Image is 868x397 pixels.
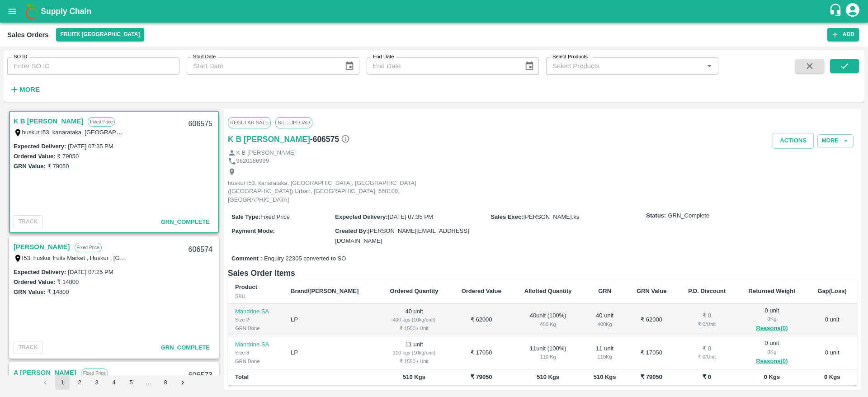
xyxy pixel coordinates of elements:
[141,378,156,387] div: …
[549,60,701,72] input: Select Products
[14,115,83,127] a: K B [PERSON_NAME]
[520,345,576,361] div: 11 unit ( 100 %)
[57,279,79,285] label: ₹ 14800
[228,179,431,204] p: huskur i53, kanarataka, [GEOGRAPHIC_DATA], [GEOGRAPHIC_DATA] ([GEOGRAPHIC_DATA]) Urban, [GEOGRAPH...
[807,336,857,369] td: 0 unit
[161,218,210,225] span: GRN_Complete
[684,345,730,353] div: ₹ 0
[22,254,477,261] label: I53, huskur fruits Market , Huskur , [GEOGRAPHIC_DATA] , [GEOGRAPHIC_DATA] ([GEOGRAPHIC_DATA]) Ur...
[341,57,358,75] button: Choose date
[23,2,41,20] img: logo
[235,357,276,365] div: GRN Done
[773,133,814,149] button: Actions
[491,213,523,220] label: Sales Exec :
[37,375,191,390] nav: pagination navigation
[335,227,368,234] label: Created By :
[291,288,359,294] b: Brand/[PERSON_NAME]
[373,53,394,61] label: End Date
[684,312,730,320] div: ₹ 0
[637,288,666,294] b: GRN Value
[471,373,492,380] b: ₹ 79050
[7,82,42,97] button: More
[807,304,857,337] td: 0 unit
[264,255,346,263] span: Enquiry 22305 converted to SO
[385,349,443,357] div: 110 kgs (10kg/unit)
[744,356,800,367] button: Reasons(0)
[591,353,619,361] div: 110 Kg
[684,353,730,361] div: ₹ 0 / Unit
[236,149,296,157] p: K B [PERSON_NAME]
[744,323,800,334] button: Reasons(0)
[14,241,70,253] a: [PERSON_NAME]
[537,373,559,380] b: 510 Kgs
[228,267,857,279] h6: Sales Order Items
[57,153,79,160] label: ₹ 79050
[235,292,276,300] div: SKU
[520,312,576,328] div: 40 unit ( 100 %)
[390,288,439,294] b: Ordered Quantity
[14,269,66,275] label: Expected Delivery :
[235,340,276,349] p: Mandrine SA
[703,373,711,380] b: ₹ 0
[47,288,69,295] label: ₹ 14800
[22,128,447,136] label: huskur i53, kanarataka, [GEOGRAPHIC_DATA], [GEOGRAPHIC_DATA] ([GEOGRAPHIC_DATA]) Urban, [GEOGRAPH...
[107,375,121,390] button: Go to page 4
[378,304,450,337] td: 40 unit
[641,373,662,380] b: ₹ 79050
[14,279,55,285] label: Ordered Value:
[158,375,173,390] button: Go to page 8
[68,143,113,150] label: [DATE] 07:35 PM
[175,375,190,390] button: Go to next page
[827,28,859,41] button: Add
[594,373,616,380] b: 510 Kgs
[817,134,854,147] button: More
[7,57,179,75] input: Enter SO ID
[193,53,216,61] label: Start Date
[235,324,276,332] div: GRN Done
[524,213,580,220] span: [PERSON_NAME].ks
[703,60,715,72] button: Open
[228,133,310,146] a: K B [PERSON_NAME]
[646,212,666,220] label: Status:
[524,288,572,294] b: Allotted Quantity
[14,367,76,378] a: A [PERSON_NAME]
[7,29,49,41] div: Sales Orders
[378,336,450,369] td: 11 unit
[626,336,677,369] td: ₹ 17050
[591,320,619,328] div: 400 Kg
[183,239,218,260] div: 606574
[520,320,576,328] div: 400 Kg
[844,2,861,21] div: account of current user
[450,336,513,369] td: ₹ 17050
[283,304,378,337] td: LP
[183,365,218,386] div: 606573
[385,324,443,332] div: ₹ 1550 / Unit
[2,1,23,22] button: open drawer
[19,86,40,93] strong: More
[75,243,102,252] p: Fixed Price
[403,373,425,380] b: 510 Kgs
[14,53,27,61] label: SO ID
[14,288,46,295] label: GRN Value:
[367,57,517,75] input: End Date
[231,255,262,263] label: Comment :
[749,288,796,294] b: Returned Weight
[668,212,709,220] span: GRN_Complete
[228,117,271,128] span: Regular Sale
[235,349,276,357] div: Size 3
[335,227,469,244] span: [PERSON_NAME][EMAIL_ADDRESS][DOMAIN_NAME]
[818,288,847,294] b: Gap(Loss)
[161,344,210,351] span: GRN_Complete
[235,284,257,290] b: Product
[744,339,800,366] div: 0 unit
[688,288,726,294] b: P.D. Discount
[283,336,378,369] td: LP
[462,288,501,294] b: Ordered Value
[235,307,276,316] p: Mandrine SA
[764,373,780,380] b: 0 Kgs
[450,304,513,337] td: ₹ 62000
[235,373,249,380] b: Total
[183,113,218,135] div: 606575
[310,133,350,146] h6: - 606575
